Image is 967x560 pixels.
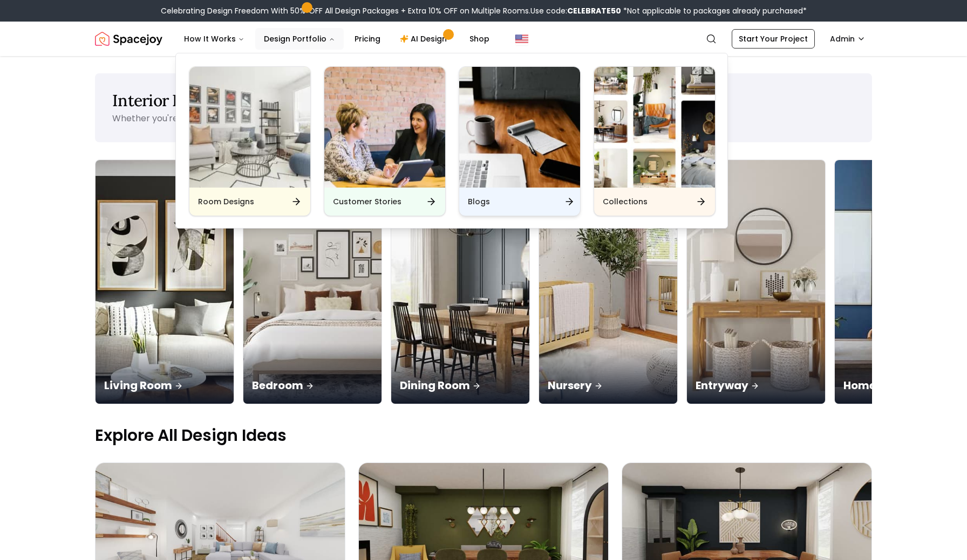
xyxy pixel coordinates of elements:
[161,5,807,16] div: Celebrating Design Freedom With 50% OFF All Design Packages + Extra 10% OFF on Multiple Rooms.
[391,28,459,50] a: AI Design
[243,160,382,404] a: BedroomBedroom
[189,66,311,216] a: Room DesignsRoom Designs
[594,67,715,188] img: Collections
[391,160,529,404] img: Dining Room
[515,32,528,45] img: United States
[548,378,669,393] p: Nursery
[95,160,234,404] a: Living RoomLiving Room
[686,160,826,404] a: EntrywayEntryway
[95,426,872,445] p: Explore All Design Ideas
[530,5,621,16] span: Use code:
[594,66,716,216] a: CollectionsCollections
[539,160,677,404] img: Nursery
[255,28,344,50] button: Design Portfolio
[391,160,530,404] a: Dining RoomDining Room
[696,378,816,393] p: Entryway
[198,196,254,207] h6: Room Designs
[112,91,855,110] h1: Interior Design Ideas for Every Space in Your Home
[400,378,521,393] p: Dining Room
[843,378,964,393] p: Home Office
[96,160,234,404] img: Living Room
[112,112,649,125] p: Whether you're starting from scratch or refreshing a room, finding the right interior design idea...
[468,196,490,207] h6: Blogs
[252,378,373,393] p: Bedroom
[95,28,162,50] a: Spacejoy
[732,29,815,49] a: Start Your Project
[333,196,401,207] h6: Customer Stories
[176,53,728,229] div: Design Portfolio
[459,67,580,188] img: Blogs
[95,22,872,56] nav: Global
[175,28,253,50] button: How It Works
[95,28,162,50] img: Spacejoy Logo
[621,5,807,16] span: *Not applicable to packages already purchased*
[539,160,678,404] a: NurseryNursery
[243,160,382,404] img: Bedroom
[603,196,648,207] h6: Collections
[461,28,498,50] a: Shop
[324,67,445,188] img: Customer Stories
[324,66,446,216] a: Customer StoriesCustomer Stories
[567,5,621,16] b: CELEBRATE50
[687,160,825,404] img: Entryway
[104,378,225,393] p: Living Room
[175,28,498,50] nav: Main
[823,29,872,49] button: Admin
[346,28,389,50] a: Pricing
[189,67,310,188] img: Room Designs
[459,66,581,216] a: BlogsBlogs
